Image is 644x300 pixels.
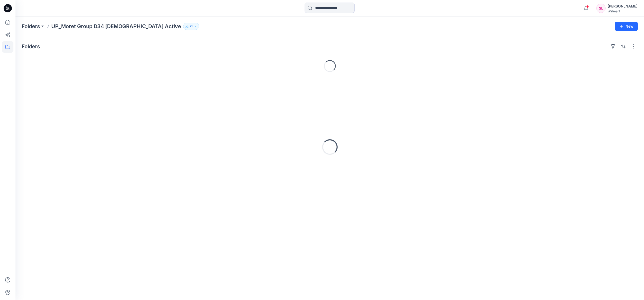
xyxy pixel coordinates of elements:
[190,23,193,29] p: 21
[183,23,199,30] button: 21
[22,23,40,30] a: Folders
[22,43,40,50] h4: Folders
[608,3,638,9] div: [PERSON_NAME]
[608,9,638,13] div: Walmart
[51,23,181,30] p: UP_Moret Group D34 [DEMOGRAPHIC_DATA] Active
[615,22,638,31] button: New
[596,4,606,13] div: SL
